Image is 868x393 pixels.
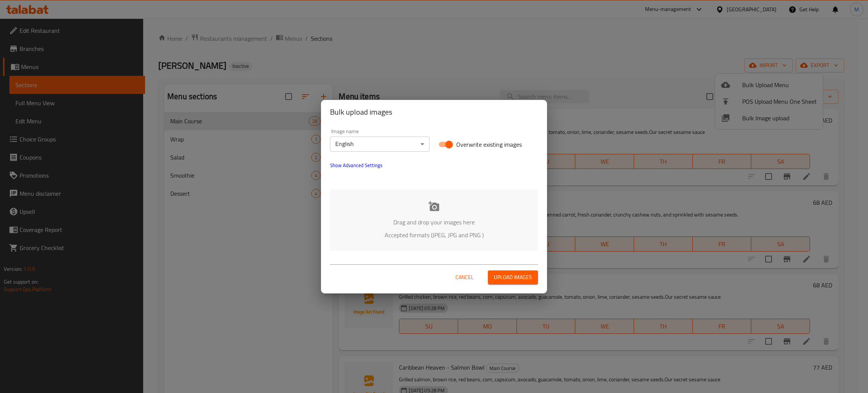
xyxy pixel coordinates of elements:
[452,270,477,284] button: Cancel
[330,106,538,118] h2: Bulk upload images
[494,273,532,282] span: Upload images
[488,270,538,284] button: Upload images
[330,161,382,170] span: Show Advanced Settings
[330,137,429,152] div: English
[341,218,527,227] p: Drag and drop your images here
[325,156,387,174] button: show more
[456,140,522,149] span: Overwrite existing images
[455,273,474,282] span: Cancel
[341,230,527,239] p: Accepted formats (JPEG, JPG and PNG )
